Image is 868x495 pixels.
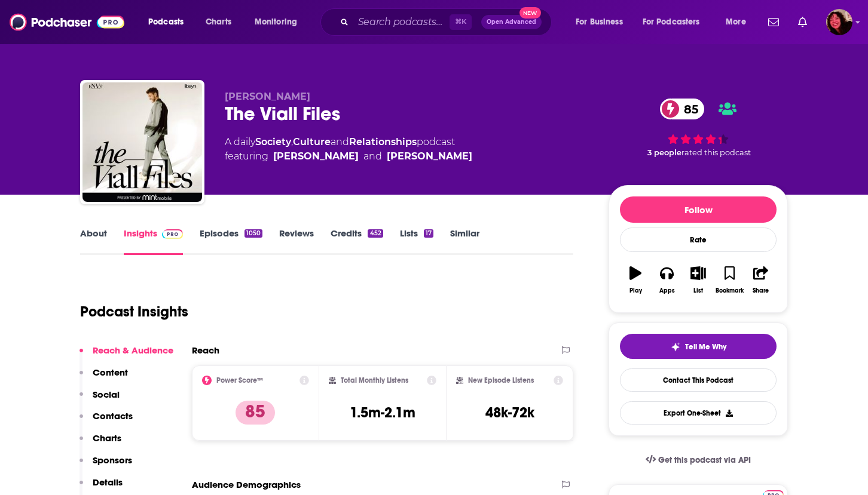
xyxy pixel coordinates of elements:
[658,455,751,465] span: Get this podcast via API
[236,401,275,425] p: 85
[643,14,700,30] span: For Podcasters
[206,14,231,30] span: Charts
[753,287,769,294] div: Share
[387,149,472,164] a: Nick Viall
[80,367,128,389] button: Content
[341,376,408,385] h2: Total Monthly Listens
[519,7,541,19] span: New
[80,432,121,454] button: Charts
[683,259,714,302] button: List
[349,136,417,147] a: Relationships
[726,14,746,30] span: More
[620,401,777,425] button: Export One-Sheet
[635,13,717,32] button: open menu
[363,149,382,164] span: and
[255,14,297,30] span: Monitoring
[80,303,188,321] h1: Podcast Insights
[353,13,450,32] input: Search podcasts, credits, & more...
[225,149,472,164] span: featuring
[717,13,761,32] button: open menu
[293,136,331,147] a: Culture
[80,345,173,367] button: Reach & Audience
[350,404,415,422] h3: 1.5m-2.1m
[93,432,121,444] p: Charts
[225,91,310,102] span: [PERSON_NAME]
[10,11,124,33] img: Podchaser - Follow, Share and Rate Podcasts
[93,367,128,378] p: Content
[244,229,262,238] div: 1050
[93,476,123,488] p: Details
[826,9,852,35] img: User Profile
[291,136,293,147] span: ,
[567,13,638,32] button: open menu
[681,148,751,157] span: rated this podcast
[93,389,120,400] p: Social
[93,454,132,466] p: Sponsors
[162,229,183,239] img: Podchaser Pro
[745,259,777,302] button: Share
[576,14,623,30] span: For Business
[80,227,107,255] a: About
[331,136,349,147] span: and
[400,227,433,255] a: Lists17
[659,287,675,294] div: Apps
[609,91,788,165] div: 85 3 peoplerated this podcast
[192,345,219,356] h2: Reach
[279,227,314,255] a: Reviews
[620,334,777,359] button: tell me why sparkleTell Me Why
[80,389,120,411] button: Social
[468,376,534,385] h2: New Episode Listens
[332,8,563,36] div: Search podcasts, credits, & more...
[148,14,184,30] span: Podcasts
[660,99,704,119] a: 85
[763,12,784,32] a: Show notifications dropdown
[672,99,704,119] span: 85
[714,259,745,302] button: Bookmark
[124,227,183,255] a: InsightsPodchaser Pro
[255,136,291,147] a: Society
[620,196,777,223] button: Follow
[636,445,760,475] a: Get this podcast via API
[793,12,812,32] a: Show notifications dropdown
[450,227,479,255] a: Similar
[93,345,173,356] p: Reach & Audience
[826,9,852,35] span: Logged in as Kathryn-Musilek
[826,9,852,35] button: Show profile menu
[485,404,534,422] h3: 48k-72k
[80,410,133,432] button: Contacts
[80,454,132,476] button: Sponsors
[246,13,313,32] button: open menu
[273,149,359,164] a: Natalie Joy
[647,148,681,157] span: 3 people
[93,410,133,422] p: Contacts
[82,82,202,202] img: The Viall Files
[331,227,383,255] a: Credits452
[200,227,262,255] a: Episodes1050
[620,368,777,392] a: Contact This Podcast
[487,19,536,25] span: Open Advanced
[192,479,301,490] h2: Audience Demographics
[225,135,472,164] div: A daily podcast
[140,13,199,32] button: open menu
[693,287,703,294] div: List
[620,259,651,302] button: Play
[629,287,642,294] div: Play
[368,229,383,238] div: 452
[716,287,744,294] div: Bookmark
[620,227,777,252] div: Rate
[671,342,680,352] img: tell me why sparkle
[481,15,542,29] button: Open AdvancedNew
[424,229,433,238] div: 17
[198,13,239,32] a: Charts
[651,259,682,302] button: Apps
[450,14,472,30] span: ⌘ K
[216,376,263,385] h2: Power Score™
[685,342,726,352] span: Tell Me Why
